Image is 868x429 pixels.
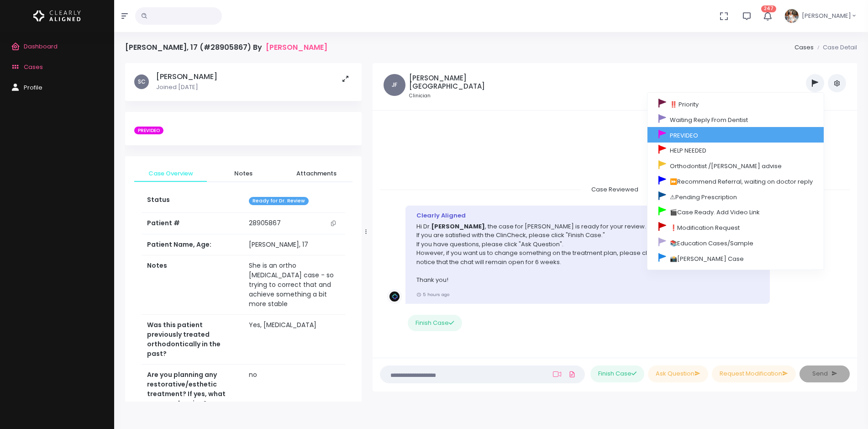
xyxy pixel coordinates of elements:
[142,255,243,315] th: Notes
[784,8,800,24] img: Header Avatar
[243,365,345,414] td: no
[814,43,857,52] li: Case Detail
[647,127,824,143] a: PREVIDEO
[142,190,243,213] th: Status
[647,250,824,266] a: 📸[PERSON_NAME] Case
[551,371,563,378] a: Add Loom Video
[142,234,243,255] th: Patient Name, Age:
[416,291,449,297] small: 5 hours ago
[647,143,824,158] a: HELP NEEDED
[647,189,824,204] a: ⚠Pending Prescription
[243,234,345,255] td: [PERSON_NAME], 17
[24,83,42,92] span: Profile
[214,169,272,178] span: Notes
[156,72,217,81] h5: [PERSON_NAME]
[408,315,462,332] button: Finish Case
[802,11,851,21] span: [PERSON_NAME]
[125,63,362,402] div: scrollable content
[567,366,578,382] a: Add Files
[125,43,327,52] h4: [PERSON_NAME], 17 (#28905867) By
[647,235,824,250] a: 📚Education Cases/Sample
[249,197,309,206] span: Ready for Dr. Review
[647,204,824,220] a: 🎬Case Ready. Add Video Link
[384,74,405,96] span: JF
[266,43,327,52] a: [PERSON_NAME]
[761,5,776,12] span: 247
[142,315,243,365] th: Was this patient previously treated orthodontically in the past?
[24,63,43,71] span: Cases
[431,222,485,231] b: [PERSON_NAME]
[647,158,824,174] a: Orthodontist /[PERSON_NAME] advise
[142,365,243,414] th: Are you planning any restorative/esthetic treatment? If yes, what are you planning?
[33,6,81,26] img: Logo Horizontal
[409,74,531,90] h5: [PERSON_NAME][GEOGRAPHIC_DATA]
[243,255,345,315] td: She is an ortho [MEDICAL_DATA] case - so trying to correct that and achieve something a bit more ...
[580,182,649,196] span: Case Reviewed
[243,213,345,234] td: 28905867
[287,169,345,178] span: Attachments
[24,42,58,51] span: Dashboard
[134,74,149,89] span: SC
[134,127,163,135] span: PREVIDEO
[380,118,850,348] div: scrollable content
[647,111,824,127] a: Waiting Reply From Dentist
[142,169,200,178] span: Case Overview
[416,211,758,220] div: Clearly Aligned
[794,43,814,52] a: Cases
[712,365,796,382] button: Request Modification
[243,315,345,365] td: Yes, [MEDICAL_DATA]
[647,220,824,235] a: ❗Modification Request
[142,213,243,234] th: Patient #
[409,92,531,100] small: Clinician
[647,173,824,189] a: ⏩Recommend Referral, waiting on doctor reply
[647,96,824,112] a: ‼️ Priority
[648,365,708,382] button: Ask Question
[590,365,644,382] button: Finish Case
[416,222,758,285] p: Hi Dr. , the case for [PERSON_NAME] is ready for your review. If you are satisfied with the ClinC...
[156,83,217,92] p: Joined [DATE]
